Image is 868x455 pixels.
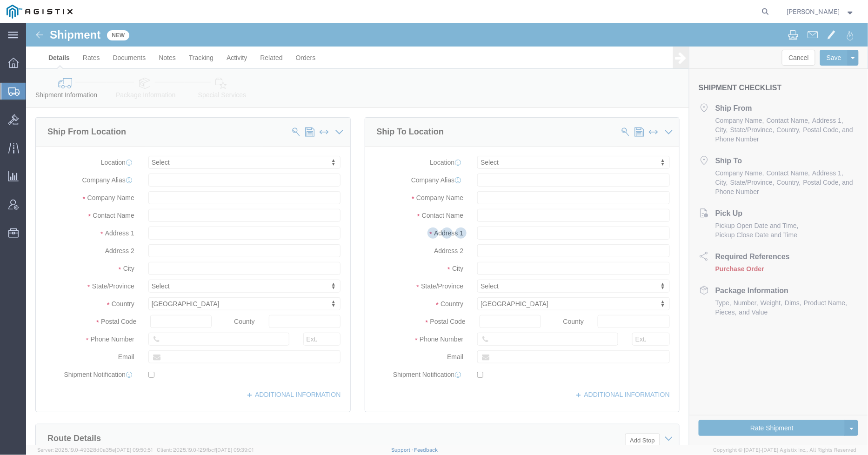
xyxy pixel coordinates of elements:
span: Copyright © [DATE]-[DATE] Agistix Inc., All Rights Reserved [714,446,857,454]
span: [DATE] 09:39:01 [216,447,254,453]
span: Client: 2025.19.0-129fbcf [157,447,254,453]
a: Support [391,447,414,453]
span: Andrew Wacyra [787,7,840,17]
button: [PERSON_NAME] [787,6,855,17]
img: logo [7,5,73,19]
a: Feedback [414,447,438,453]
span: [DATE] 09:50:51 [115,447,153,453]
span: Server: 2025.19.0-49328d0a35e [37,447,153,453]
